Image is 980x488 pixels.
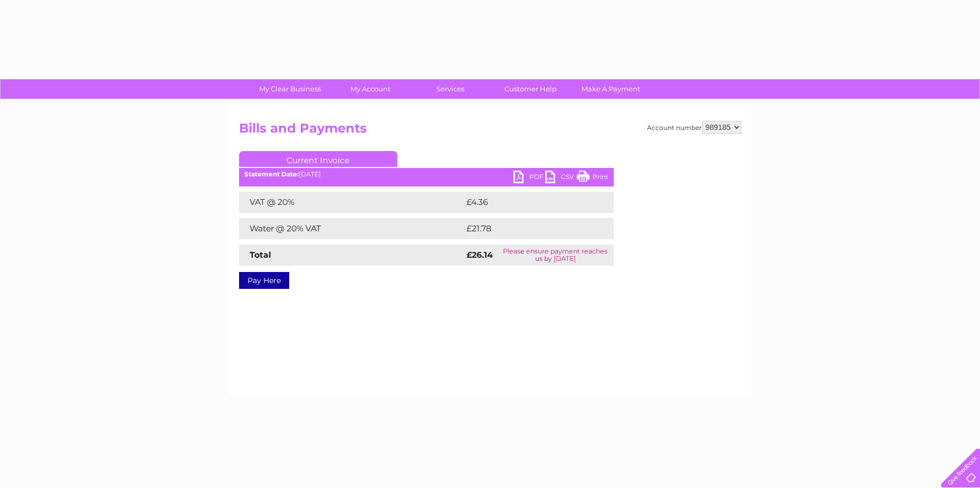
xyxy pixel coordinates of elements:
[239,121,741,141] h2: Bills and Payments
[246,79,334,99] a: My Clear Business
[464,192,589,213] td: £4.36
[327,79,414,99] a: My Account
[545,171,577,186] a: CSV
[244,170,299,178] b: Statement Date:
[647,121,741,134] div: Account number
[239,218,464,239] td: Water @ 20% VAT
[513,171,545,186] a: PDF
[577,171,608,186] a: Print
[467,250,493,260] strong: £26.14
[250,250,271,260] strong: Total
[239,151,397,167] a: Current Invoice
[464,218,592,239] td: £21.78
[487,79,574,99] a: Customer Help
[497,245,613,266] td: Please ensure payment reaches us by [DATE]
[239,192,464,213] td: VAT @ 20%
[239,272,289,289] a: Pay Here
[567,79,654,99] a: Make A Payment
[239,171,614,178] div: [DATE]
[407,79,494,99] a: Services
